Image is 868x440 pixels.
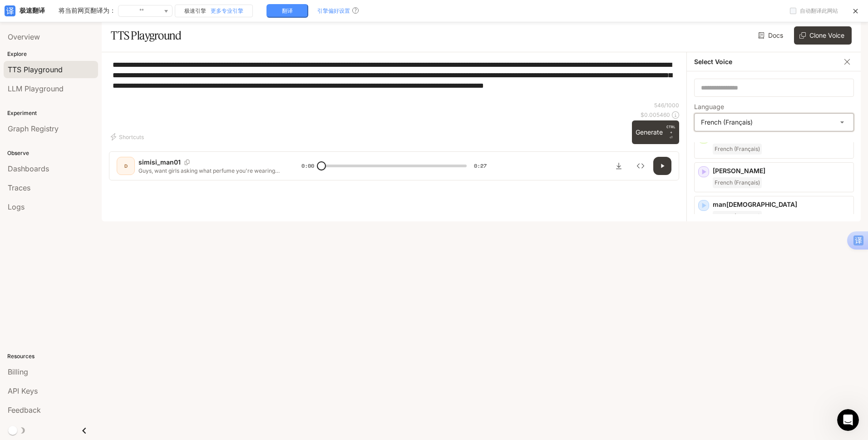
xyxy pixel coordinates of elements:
p: man[DEMOGRAPHIC_DATA] [713,200,850,209]
iframe: Intercom live chat [837,409,859,431]
p: CTRL + [666,124,676,135]
div: French (Français) [695,114,853,131]
h1: TTS Playground [111,26,181,45]
button: Clone Voice [794,26,852,45]
p: simisi_man01 [138,158,181,167]
button: Inspect [631,157,650,175]
button: Shortcuts [109,130,148,144]
span: French (Français) [713,144,762,155]
button: Copy Voice ID [181,160,193,165]
p: Language [694,104,724,110]
p: 546 / 1000 [654,101,679,109]
span: 0:27 [474,161,487,170]
button: GenerateCTRL +⏎ [632,120,679,144]
div: D [118,159,133,173]
p: Guys, want girls asking what perfume you're wearing? This fragrance—it's a total game-changer. Na... [138,167,280,175]
a: Docs [756,26,787,45]
p: ⏎ [666,124,676,140]
p: [PERSON_NAME] [713,166,850,175]
span: French (Français) [713,211,762,222]
span: French (Français) [713,177,762,188]
span: 0:00 [301,161,314,170]
button: Download audio [610,157,628,175]
p: $ 0.005460 [641,111,670,119]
